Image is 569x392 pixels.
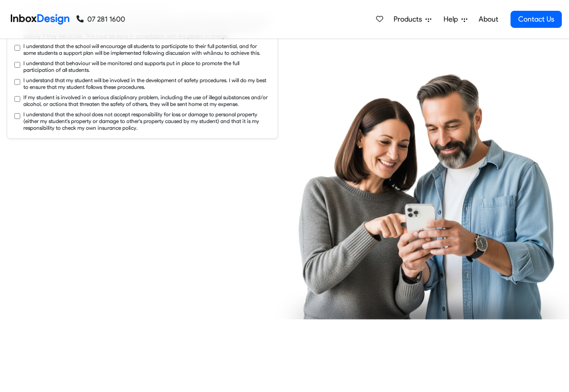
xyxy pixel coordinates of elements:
span: Products [394,14,426,25]
label: If my student is involved in a serious disciplinary problem, including the use of illegal substan... [23,94,270,107]
a: Contact Us [511,11,562,28]
label: I understand that the school does not accept responsibility for loss or damage to personal proper... [23,111,270,131]
a: Help [440,10,471,28]
label: I understand that my student will be involved in the development of safety procedures. I will do ... [23,77,270,90]
label: I understand that behaviour will be monitored and supports put in place to promote the full parti... [23,60,270,73]
a: 07 281 1600 [76,14,125,25]
span: Help [444,14,461,25]
label: I understand that the school will encourage all students to participate to their full potential, ... [23,43,270,56]
a: About [476,10,501,28]
a: Products [390,10,435,28]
